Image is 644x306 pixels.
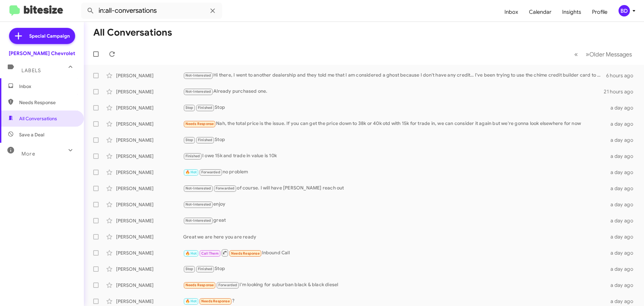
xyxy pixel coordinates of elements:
span: More [21,151,35,157]
div: a day ago [606,169,639,176]
div: Already purchased one. [183,88,604,95]
span: Stop [185,138,194,142]
div: no problem [183,168,606,176]
div: Nah, the total price is the issue. If you can get the price down to 38k or 40k otd with 15k for t... [183,120,606,128]
div: Stop [183,104,606,112]
span: Needs Response [231,251,260,256]
span: Special Campaign [29,33,70,39]
div: Inbound Call [183,249,606,257]
a: Calendar [524,2,557,22]
a: Profile [587,2,613,22]
span: Needs Response [185,283,214,287]
div: [PERSON_NAME] [116,217,183,224]
div: BD [619,5,630,16]
div: [PERSON_NAME] [116,201,183,208]
span: « [574,50,578,58]
div: [PERSON_NAME] [116,88,183,95]
button: Next [582,47,636,61]
span: Finished [185,154,200,158]
div: [PERSON_NAME] [116,282,183,289]
span: Finished [198,267,213,271]
span: Not-Interested [185,186,211,190]
span: Not-Interested [185,73,211,78]
div: Stop [183,136,606,144]
div: a day ago [606,201,639,208]
div: a day ago [606,298,639,305]
div: [PERSON_NAME] [116,104,183,111]
div: 6 hours ago [606,72,639,79]
a: Special Campaign [9,28,75,44]
button: BD [613,5,637,16]
div: [PERSON_NAME] [116,250,183,256]
span: Needs Response [185,122,214,126]
h1: All Conversations [93,27,172,38]
div: of course. I will have [PERSON_NAME] reach out [183,184,606,192]
span: Inbox [19,83,76,90]
div: a day ago [606,282,639,289]
div: [PERSON_NAME] [116,169,183,176]
div: I owe 15k and trade in value is 10k [183,152,606,160]
div: enjoy [183,201,606,208]
div: [PERSON_NAME] [116,72,183,79]
span: 🔥 Hot [185,170,197,174]
div: [PERSON_NAME] [116,266,183,272]
div: a day ago [606,137,639,143]
div: great [183,217,606,224]
span: Forwarded [200,169,222,176]
div: [PERSON_NAME] [116,153,183,160]
div: a day ago [606,121,639,127]
span: Needs Response [201,299,230,303]
div: [PERSON_NAME] [116,298,183,305]
span: Not-Interested [185,89,211,94]
div: Hi there, I went to another dealership and they told me that I am considered a ghost because I do... [183,72,606,79]
div: a day ago [606,153,639,160]
span: Stop [185,105,194,110]
div: Stop [183,265,606,273]
div: a day ago [606,250,639,256]
span: Finished [198,138,213,142]
span: Save a Deal [19,131,44,138]
span: Call Them [201,251,219,256]
div: a day ago [606,233,639,240]
span: Not-Interested [185,202,211,207]
div: Great we are here you are ready [183,233,606,240]
div: a day ago [606,217,639,224]
span: Needs Response [19,99,76,106]
div: [PERSON_NAME] [116,233,183,240]
span: 🔥 Hot [185,299,197,303]
div: [PERSON_NAME] [116,121,183,127]
div: a day ago [606,104,639,111]
div: ? [183,297,606,305]
nav: Page navigation example [571,47,636,61]
span: Forwarded [217,282,239,289]
div: [PERSON_NAME] [116,137,183,143]
span: Labels [21,68,41,74]
span: Not-Interested [185,218,211,223]
span: 🔥 Hot [185,251,197,256]
span: Forwarded [214,185,236,192]
input: Search [81,3,222,19]
div: 21 hours ago [604,88,639,95]
div: I'm looking for suburban black & black diesel [183,281,606,289]
span: » [586,50,589,58]
button: Previous [570,47,582,61]
div: [PERSON_NAME] [116,185,183,192]
div: a day ago [606,266,639,272]
a: Insights [557,2,587,22]
span: Stop [185,267,194,271]
span: Finished [198,105,213,110]
div: a day ago [606,185,639,192]
div: [PERSON_NAME] Chevrolet [9,50,75,57]
span: Older Messages [589,51,632,58]
a: Inbox [499,2,524,22]
span: All Conversations [19,115,57,122]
